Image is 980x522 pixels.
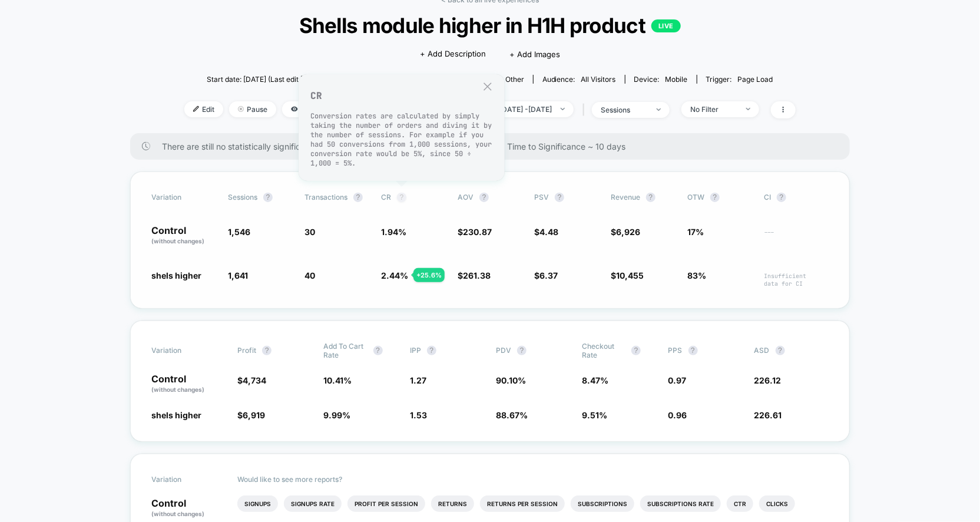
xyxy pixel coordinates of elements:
span: Shells module higher in H1H product [215,13,765,38]
span: 1.94 % [381,227,406,237]
span: 0.97 [668,375,687,385]
span: + Add Description [420,48,486,60]
span: 2.44 % [381,270,408,280]
span: 1,641 [228,270,248,280]
li: Signups Rate [284,495,342,512]
li: Subscriptions [571,495,634,512]
button: ? [710,193,720,202]
li: Signups [237,495,278,512]
span: shels higher [151,410,201,420]
span: $ [458,270,491,280]
span: $ [237,375,266,385]
span: CR [381,193,391,201]
li: Returns Per Session [480,495,565,512]
span: Start date: [DATE] (Last edit [DATE] by [EMAIL_ADDRESS][DOMAIN_NAME]) [207,75,457,84]
p: Control [151,374,226,394]
span: Variation [151,475,216,484]
img: end [746,108,750,110]
img: end [657,108,661,111]
span: (without changes) [151,237,204,245]
span: 8.47 % [582,375,608,385]
span: Revenue [611,193,640,201]
span: $ [534,270,558,280]
span: 10.41 % [324,375,352,385]
li: Returns [431,495,474,512]
div: No Filter [690,105,737,114]
span: Pause [229,101,276,117]
span: Insufficient data for CI [764,272,829,288]
button: ? [631,346,641,355]
span: 1.27 [410,375,426,385]
span: 10,455 [616,270,644,280]
span: Edit [184,101,223,117]
span: 9.99 % [324,410,351,420]
span: OTW [687,193,752,202]
button: ? [353,193,363,202]
p: Conversion rates are calculated by simply taking the number of orders and diving it by the number... [310,111,493,168]
button: ? [263,193,273,202]
span: Variation [151,342,216,359]
span: 4.48 [539,227,558,237]
button: ? [373,346,383,355]
span: Checkout Rate [582,342,625,359]
span: Sessions [228,193,257,201]
span: 1.53 [410,410,427,420]
span: There are still no statistically significant results. We recommend waiting a few more days . Time... [162,141,826,151]
span: PPS [668,346,683,355]
span: Page Load [738,75,773,84]
div: sessions [601,105,648,114]
button: ? [555,193,564,202]
button: ? [776,346,785,355]
span: $ [237,410,265,420]
span: mobile [666,75,688,84]
span: 40 [304,270,315,280]
button: ? [262,346,272,355]
div: Audience: [542,75,616,84]
span: 230.87 [463,227,492,237]
span: --- [764,229,829,246]
span: PSV [534,193,549,201]
img: end [561,108,565,110]
span: PDV [496,346,511,355]
p: Would like to see more reports? [237,475,829,484]
span: $ [458,227,492,237]
span: 1,546 [228,227,250,237]
p: LIVE [651,19,681,32]
span: 6,926 [616,227,640,237]
span: Preview [282,101,337,117]
span: 17% [687,227,704,237]
span: AOV [458,193,474,201]
span: 226.12 [754,375,782,385]
button: ? [427,346,436,355]
span: IPP [410,346,421,355]
button: ? [479,193,489,202]
div: + 25.6 % [413,268,445,282]
span: 9.51 % [582,410,607,420]
span: All Visitors [581,75,616,84]
span: 6,919 [243,410,265,420]
span: Variation [151,193,216,202]
img: end [238,106,244,112]
span: + Add Images [509,49,560,59]
button: ? [646,193,655,202]
li: Ctr [727,495,753,512]
span: $ [534,227,558,237]
li: Subscriptions Rate [640,495,721,512]
li: Clicks [759,495,795,512]
button: ? [688,346,698,355]
span: $ [611,270,644,280]
span: 226.61 [754,410,782,420]
span: shels higher [151,270,201,280]
img: edit [193,106,199,112]
span: (without changes) [151,386,204,393]
li: Profit Per Session [347,495,425,512]
span: (without changes) [151,510,204,517]
p: Control [151,226,216,246]
span: 30 [304,227,315,237]
span: 83% [687,270,706,280]
button: ? [777,193,786,202]
span: 0.96 [668,410,687,420]
span: Transactions [304,193,347,201]
span: 261.38 [463,270,491,280]
button: ? [517,346,527,355]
